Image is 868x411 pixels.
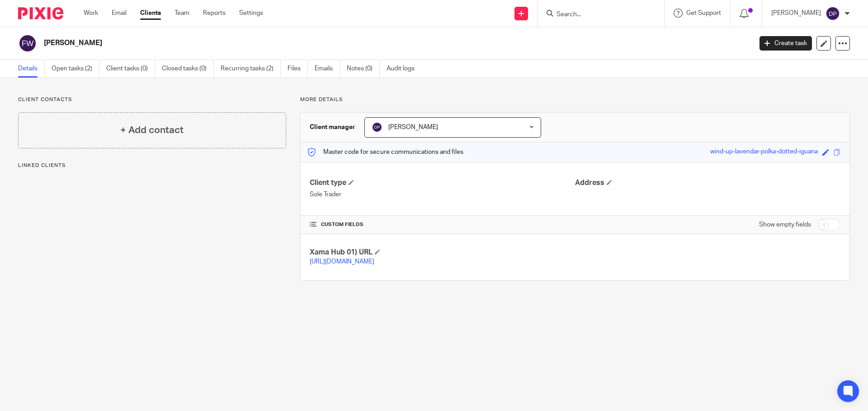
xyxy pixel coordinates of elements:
a: Client tasks (0) [106,60,155,78]
img: svg%3E [372,122,382,133]
p: More details [300,96,850,103]
a: Open tasks (2) [52,60,99,78]
img: svg%3E [826,6,840,21]
p: [PERSON_NAME] [771,9,821,18]
h4: + Add contact [120,123,184,137]
img: Pixie [18,7,63,19]
a: Clients [140,9,161,18]
h4: CUSTOM FIELDS [310,221,575,228]
a: [URL][DOMAIN_NAME] [310,259,374,265]
span: Get Support [686,10,721,16]
p: Sole Trader [310,190,575,199]
a: Files [288,60,308,78]
a: Reports [203,9,226,18]
a: Notes (0) [347,60,380,78]
a: Email [112,9,127,18]
h2: [PERSON_NAME] [44,38,605,48]
h3: Client manager [310,123,355,132]
a: Audit logs [387,60,421,78]
p: Linked clients [18,162,286,169]
a: Team [175,9,189,18]
a: Work [84,9,98,18]
div: wind-up-lavendar-polka-dotted-iguana [710,147,818,157]
a: Settings [239,9,263,18]
a: Details [18,60,45,78]
input: Search [556,11,637,19]
h4: Xama Hub 01) URL [310,248,575,257]
a: Closed tasks (0) [162,60,214,78]
span: [PERSON_NAME] [388,124,438,130]
img: svg%3E [18,34,37,53]
h4: Client type [310,178,575,188]
h4: Address [575,178,840,188]
a: Recurring tasks (2) [221,60,281,78]
p: Client contacts [18,96,286,103]
a: Emails [315,60,340,78]
a: Create task [759,36,812,51]
p: Master code for secure communications and files [307,148,463,157]
label: Show empty fields [759,220,811,229]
